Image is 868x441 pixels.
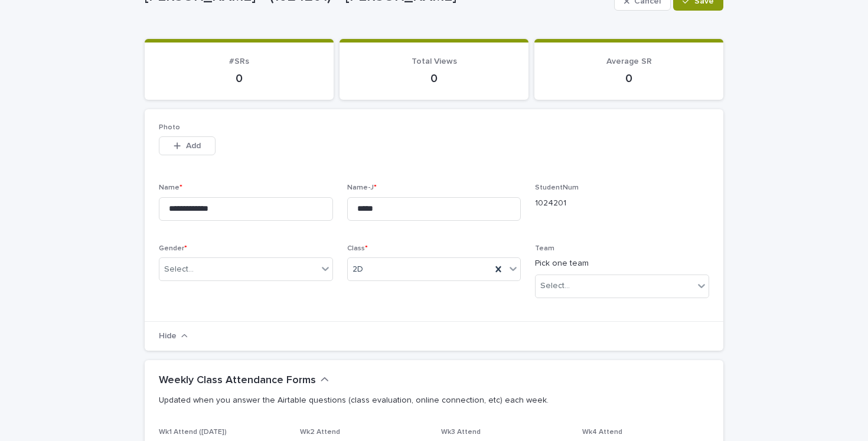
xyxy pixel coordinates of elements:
span: Add [186,142,201,150]
span: Total Views [412,57,457,66]
p: 0 [159,71,319,86]
span: Wk3 Attend [441,429,481,436]
span: Wk4 Attend [582,429,622,436]
button: Weekly Class Attendance Forms [159,374,329,387]
span: Name-J [347,184,377,191]
button: Add [159,136,216,155]
p: Updated when you answer the Airtable questions (class evaluation, online connection, etc) each week. [159,395,704,406]
button: Hide [159,332,188,341]
p: Pick one team [535,257,709,270]
span: Average SR [606,57,652,66]
p: 0 [549,71,709,86]
div: Select... [164,263,194,276]
p: 0 [354,71,514,86]
span: Wk1 Attend ([DATE]) [159,429,227,436]
span: Class [347,245,368,252]
div: Select... [540,280,570,292]
span: Photo [159,124,180,131]
span: Team [535,245,554,252]
span: #SRs [229,57,249,66]
span: Wk2 Attend [300,429,340,436]
span: Name [159,184,182,191]
span: 2D [353,263,363,276]
p: 1024201 [535,197,709,210]
h2: Weekly Class Attendance Forms [159,374,316,387]
span: StudentNum [535,184,579,191]
span: Gender [159,245,187,252]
